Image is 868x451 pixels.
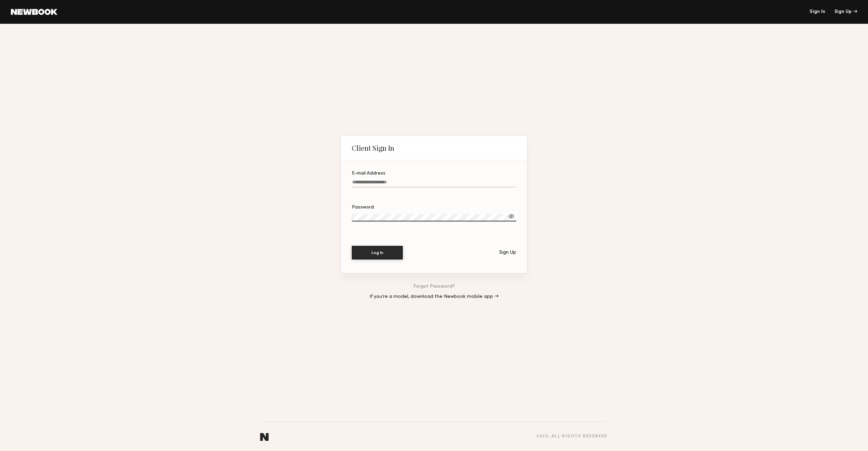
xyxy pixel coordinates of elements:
[536,434,608,439] div: 2025 , all rights reserved
[352,246,403,259] button: Log In
[810,10,825,14] a: Sign In
[834,10,857,14] div: Sign Up
[352,180,516,187] input: E-mail Address
[369,294,499,299] a: If you’re a model, download the Newbook mobile app →
[499,250,516,255] div: Sign Up
[352,205,516,210] div: Password
[352,214,516,221] input: Password
[413,284,455,289] a: Forgot Password?
[352,171,516,176] div: E-mail Address
[352,144,394,152] div: Client Sign In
